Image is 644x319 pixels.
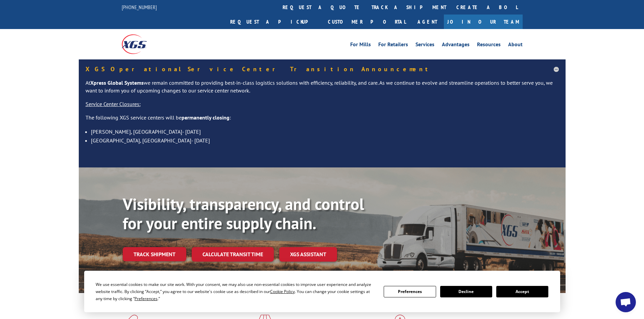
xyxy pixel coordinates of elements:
strong: Xpress Global Systems [90,79,144,86]
a: Calculate transit time [192,247,274,262]
div: We use essential cookies to make our site work. With your consent, we may also use non-essential ... [96,281,376,302]
a: Request a pickup [225,15,323,29]
a: Track shipment [123,247,186,261]
a: For Mills [350,42,371,49]
a: Customer Portal [323,15,411,29]
a: Advantages [442,42,470,49]
a: Resources [477,42,501,49]
a: Join Our Team [444,15,523,29]
a: Open chat [616,292,636,312]
a: Agent [411,15,444,29]
p: At we remain committed to providing best-in-class logistics solutions with efficiency, reliabilit... [86,79,559,101]
strong: permanently closing [182,114,230,121]
span: Preferences [135,296,158,301]
button: Decline [440,286,492,297]
b: Visibility, transparency, and control for your entire supply chain. [123,193,364,234]
p: The following XGS service centers will be : [86,114,559,127]
li: [PERSON_NAME], [GEOGRAPHIC_DATA]- [DATE] [91,127,559,136]
a: XGS ASSISTANT [279,247,337,262]
h5: XGS Operational Service Center Transition Announcement [86,66,559,72]
a: About [508,42,523,49]
u: Service Center Closures: [86,101,141,107]
div: Cookie Consent Prompt [84,271,560,312]
span: Cookie Policy [270,289,295,294]
button: Accept [496,286,548,297]
a: For Retailers [378,42,408,49]
button: Preferences [384,286,436,297]
li: [GEOGRAPHIC_DATA], [GEOGRAPHIC_DATA]- [DATE] [91,136,559,145]
a: Services [415,42,434,49]
a: [PHONE_NUMBER] [122,4,157,10]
